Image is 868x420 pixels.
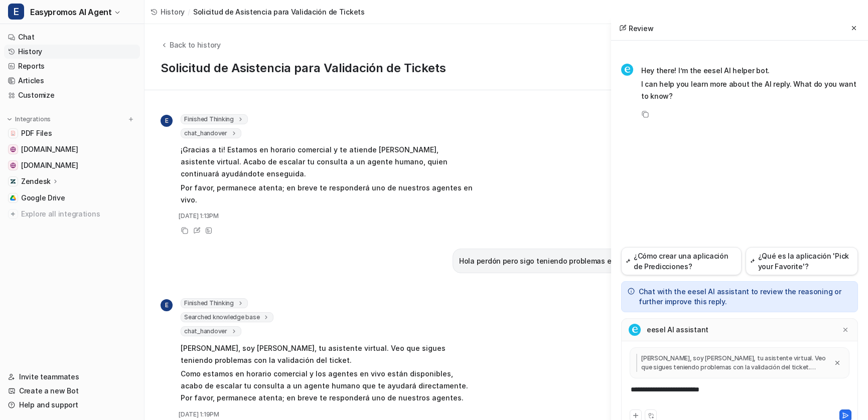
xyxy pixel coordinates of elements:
[4,398,140,412] a: Help and support
[4,45,140,59] a: History
[179,410,219,419] span: [DATE] 1:19PM
[8,209,18,219] img: explore all integrations
[181,182,474,206] p: Por favor, permanece atenta; en breve te responderá uno de nuestros agentes en vivo.
[4,142,140,156] a: easypromos-apiref.redoc.ly[DOMAIN_NAME]
[4,191,140,205] a: Google DriveGoogle Drive
[161,299,173,311] span: E
[746,247,858,275] button: ¿Qué es la aplicación 'Pick your Favorite'?
[6,116,13,123] img: expand menu
[127,116,134,123] img: menu_add.svg
[161,40,221,50] button: Back to history
[10,178,16,184] img: Zendesk
[170,40,221,50] span: Back to history
[641,65,858,77] p: Hey there! I’m the eesel AI helper bot.
[151,7,185,17] a: History
[181,128,241,138] span: chat_handover
[179,212,219,221] span: [DATE] 1:13PM
[181,114,248,124] span: Finished Thinking
[21,128,52,138] span: PDF Files
[181,326,241,336] span: chat_handover
[188,7,190,17] span: /
[8,4,24,20] span: E
[619,23,653,34] h2: Review
[10,162,16,168] img: www.easypromosapp.com
[4,126,140,140] a: PDF FilesPDF Files
[4,207,140,221] a: Explore all integrations
[21,206,136,222] span: Explore all integrations
[639,287,851,307] p: Chat with the eesel AI assistant to review the reasoning or further improve this reply.
[21,160,78,170] span: [DOMAIN_NAME]
[10,146,16,152] img: easypromos-apiref.redoc.ly
[181,298,248,308] span: Finished Thinking
[641,78,858,102] p: I can help you learn more about the AI reply. What do you want to know?
[181,312,273,322] span: Searched knowledge base
[181,342,474,366] p: [PERSON_NAME], soy [PERSON_NAME], tu asistente virtual. Veo que sigues teniendo problemas con la ...
[4,370,140,384] a: Invite teammates
[21,176,51,186] p: Zendesk
[636,354,828,372] p: [PERSON_NAME], soy [PERSON_NAME], tu asistente virtual. Veo que sigues teniendo problemas con la ...
[4,59,140,73] a: Reports
[161,115,173,127] span: E
[10,130,16,136] img: PDF Files
[4,74,140,88] a: Articles
[647,325,708,335] p: eesel AI assistant
[4,158,140,172] a: www.easypromosapp.com[DOMAIN_NAME]
[832,357,843,368] button: Close quote
[30,5,111,19] span: Easypromos AI Agent
[4,30,140,44] a: Chat
[15,115,51,123] p: Integrations
[161,7,185,17] span: History
[193,7,365,17] span: Solicitud de Asistencia para Validación de Tickets
[181,144,474,180] p: ¡Gracias a ti! Estamos en horario comercial y te atiende [PERSON_NAME], asistente virtual. Acabo ...
[21,144,78,154] span: [DOMAIN_NAME]
[621,247,742,275] button: ¿Cómo crear una aplicación de Predicciones?
[10,195,16,201] img: Google Drive
[181,368,474,404] p: Como estamos en horario comercial y los agentes en vivo están disponibles, acabo de escalar tu co...
[4,88,140,102] a: Customize
[4,114,54,124] button: Integrations
[459,255,695,267] p: Hola perdón pero sigo teniendo problemas en la validación del ticket
[21,193,65,203] span: Google Drive
[161,61,701,76] h1: Solicitud de Asistencia para Validación de Tickets
[4,384,140,398] a: Create a new Bot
